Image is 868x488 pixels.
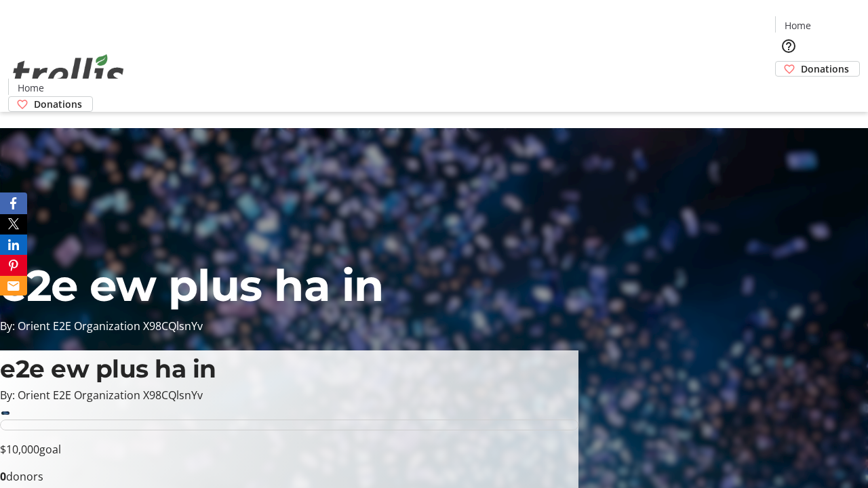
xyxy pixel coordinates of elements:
a: Donations [8,96,93,112]
a: Home [776,18,819,33]
span: Home [785,18,811,33]
span: Home [18,81,44,95]
span: Donations [34,97,82,111]
a: Donations [775,61,860,77]
button: Cart [775,77,802,104]
img: Orient E2E Organization X98CQlsnYv's Logo [8,39,129,107]
span: Donations [801,62,849,76]
a: Home [9,81,52,95]
button: Help [775,33,802,60]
